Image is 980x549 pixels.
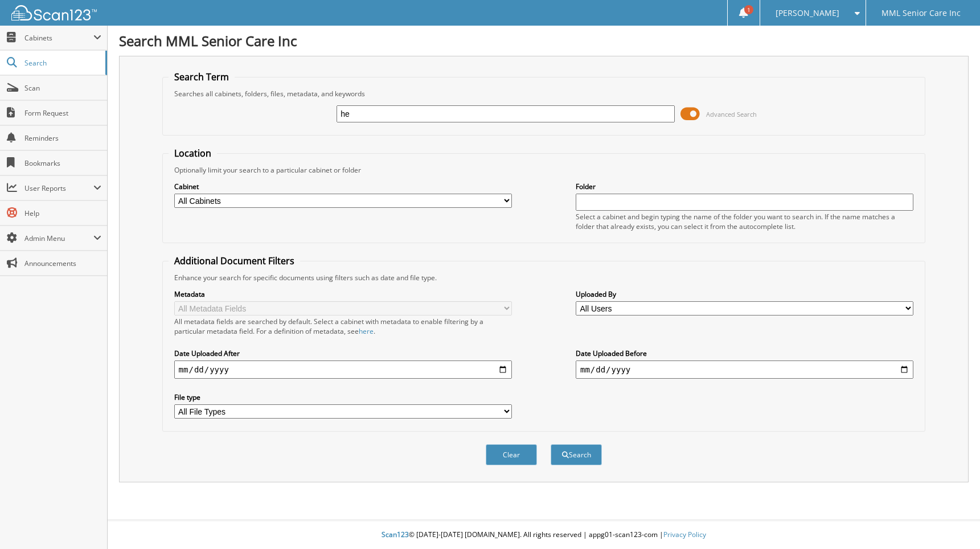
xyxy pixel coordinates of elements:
label: Metadata [174,289,512,299]
span: Search [24,58,100,68]
span: User Reports [24,183,93,193]
img: scan123-logo-white.svg [11,5,97,21]
span: 1 [744,5,753,14]
span: [PERSON_NAME] [776,10,839,17]
span: MML Senior Care Inc [881,10,961,17]
label: Uploaded By [576,289,913,299]
span: Announcements [24,259,101,268]
div: Searches all cabinets, folders, files, metadata, and keywords [169,89,920,99]
label: Folder [576,182,913,191]
legend: Location [169,147,217,159]
div: Select a cabinet and begin typing the name of the folder you want to search in. If the name match... [576,212,913,231]
button: Clear [486,444,537,465]
div: All metadata fields are searched by default. Select a cabinet with metadata to enable filtering b... [174,317,512,336]
span: Help [24,208,101,218]
legend: Search Term [169,71,235,83]
span: Cabinets [24,33,93,43]
span: Admin Menu [24,233,93,243]
div: © [DATE]-[DATE] [DOMAIN_NAME]. All rights reserved | appg01-scan123-com | [108,521,980,549]
span: Bookmarks [24,158,101,168]
input: start [174,360,512,379]
div: Enhance your search for specific documents using filters such as date and file type. [169,273,920,282]
a: Privacy Policy [663,530,706,539]
span: Advanced Search [706,110,757,118]
div: Optionally limit your search to a particular cabinet or folder [169,165,920,175]
legend: Additional Document Filters [169,255,300,267]
label: Cabinet [174,182,512,191]
label: File type [174,392,512,402]
h1: Search MML Senior Care Inc [119,31,969,50]
span: Reminders [24,133,101,143]
span: Form Request [24,108,101,118]
a: here [359,326,374,336]
span: Scan [24,83,101,93]
button: Search [551,444,602,465]
span: Scan123 [382,530,409,539]
input: end [576,360,913,379]
label: Date Uploaded Before [576,349,913,358]
label: Date Uploaded After [174,349,512,358]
